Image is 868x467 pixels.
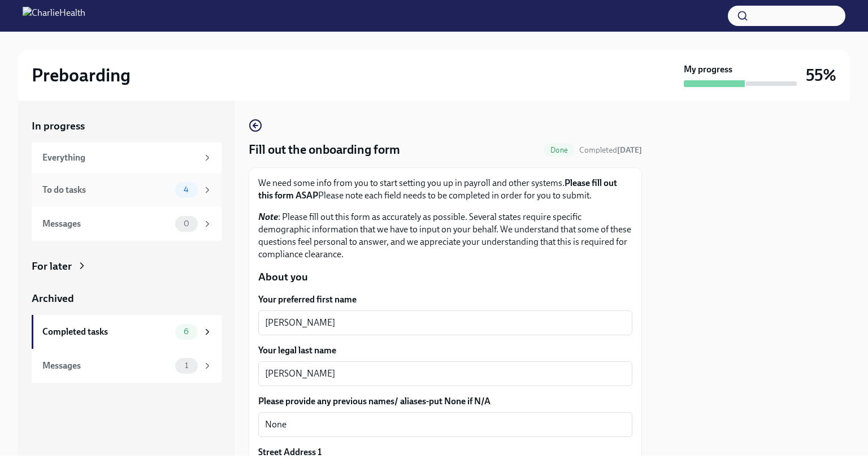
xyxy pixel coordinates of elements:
[265,316,626,330] textarea: [PERSON_NAME]
[32,142,222,173] a: Everything
[249,141,400,158] h4: Fill out the onboarding form
[178,361,195,370] span: 1
[32,259,72,274] div: For later
[258,270,632,284] p: About you
[258,177,632,202] p: We need some info from you to start setting you up in payroll and other systems. Please note each...
[265,367,626,380] textarea: [PERSON_NAME]
[32,119,222,133] a: In progress
[42,360,171,372] div: Messages
[258,211,632,261] p: : Please fill out this form as accurately as possible. Several states require specific demographi...
[258,293,632,306] label: Your preferred first name
[42,326,171,338] div: Completed tasks
[32,291,222,306] a: Archived
[32,173,222,207] a: To do tasks4
[177,219,196,228] span: 0
[32,207,222,241] a: Messages0
[544,146,575,154] span: Done
[684,63,732,76] strong: My progress
[177,327,196,336] span: 6
[258,211,278,222] strong: Note
[32,349,222,383] a: Messages1
[258,344,632,357] label: Your legal last name
[258,446,322,459] label: Street Address 1
[177,185,196,194] span: 4
[579,145,642,155] span: September 30th, 2025 15:07
[32,315,222,349] a: Completed tasks6
[42,218,171,230] div: Messages
[23,7,85,25] img: CharlieHealth
[42,152,198,164] div: Everything
[265,418,626,431] textarea: None
[32,259,222,274] a: For later
[258,395,632,408] label: Please provide any previous names/ aliases-put None if N/A
[579,145,642,155] span: Completed
[32,64,131,87] h2: Preboarding
[617,145,642,155] strong: [DATE]
[806,65,836,85] h3: 55%
[42,184,171,196] div: To do tasks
